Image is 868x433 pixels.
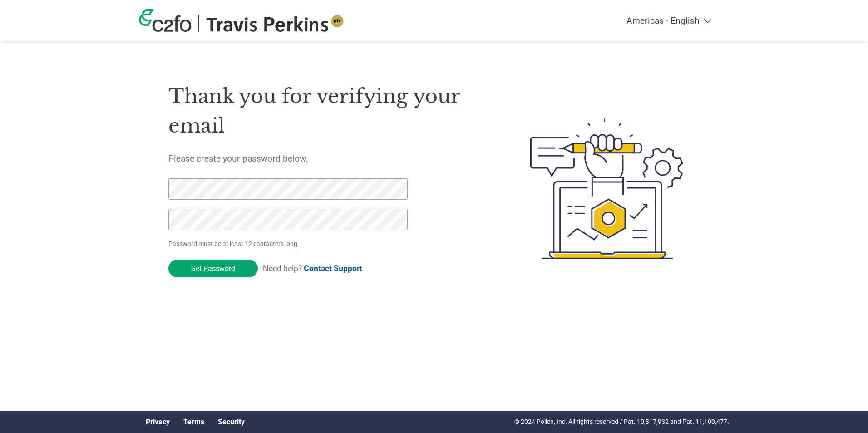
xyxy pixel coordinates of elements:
[183,418,204,426] a: Terms
[168,82,487,140] h1: Thank you for verifying your email
[206,15,344,32] img: Travis Perkins
[168,239,411,249] p: Password must be at least 12 characters long
[218,418,245,426] a: Security
[146,418,170,426] a: Privacy
[514,69,700,309] img: create-password
[168,260,258,277] input: Set Password
[514,417,729,427] p: © 2024 Pollen, Inc. All rights reserved / Pat. 10,817,932 and Pat. 11,100,477.
[168,153,487,164] h5: Please create your password below.
[139,9,192,32] img: c2fo logo
[263,264,362,273] span: Need help?
[304,264,362,273] a: Contact Support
